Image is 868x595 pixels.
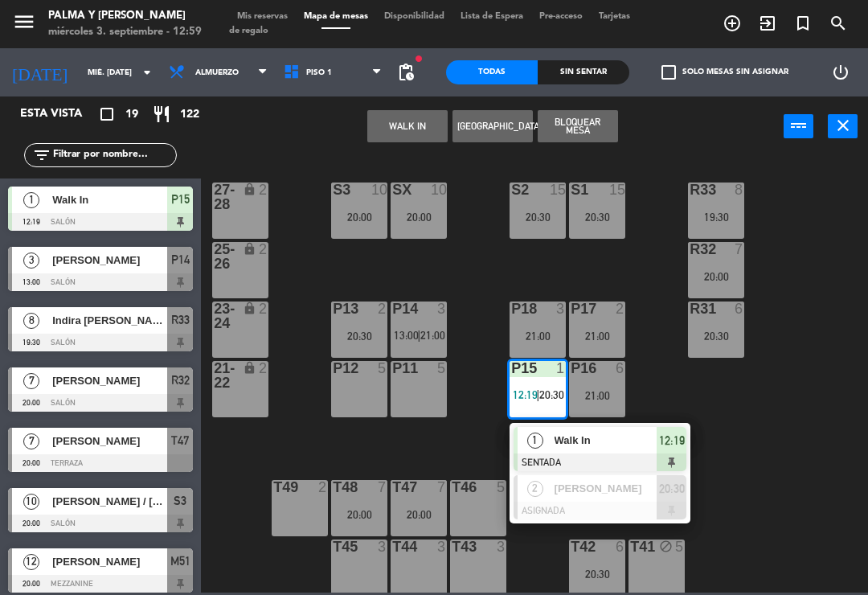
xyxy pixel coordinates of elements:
[793,14,813,33] i: turned_in_not
[690,242,690,256] div: R32
[52,372,167,389] span: [PERSON_NAME]
[259,183,268,197] div: 2
[735,242,744,256] div: 7
[392,183,393,197] div: SX
[511,302,512,316] div: P18
[414,54,424,64] span: fiber_manual_record
[392,540,393,554] div: T44
[152,105,171,124] i: restaurant
[661,65,676,80] span: check_box_outline_blank
[538,60,629,84] div: Sin sentar
[243,242,256,256] i: lock
[539,388,564,401] span: 20:30
[396,63,416,82] span: pending_actions
[48,24,202,40] div: miércoles 3. septiembre - 12:59
[833,116,853,135] i: close
[452,540,452,554] div: T43
[571,361,571,375] div: P16
[214,361,215,390] div: 21-22
[392,302,393,316] div: P14
[318,480,328,494] div: 2
[23,252,39,269] span: 3
[331,330,387,342] div: 20:30
[52,252,167,269] span: [PERSON_NAME]
[23,192,39,208] span: 1
[171,190,190,209] span: P15
[331,509,387,520] div: 20:00
[52,553,167,570] span: [PERSON_NAME]
[690,302,690,316] div: R31
[32,146,51,165] i: filter_list
[23,433,39,449] span: 7
[497,540,506,554] div: 3
[392,361,393,375] div: P11
[789,116,809,135] i: power_input
[180,105,199,124] span: 122
[556,302,566,316] div: 3
[259,361,268,375] div: 2
[23,554,39,570] span: 12
[510,330,566,342] div: 21:00
[659,540,673,553] i: block
[735,302,744,316] div: 6
[527,481,543,497] span: 2
[550,183,566,197] div: 15
[750,10,785,37] span: WALK IN
[259,302,268,316] div: 2
[616,361,625,375] div: 6
[437,480,447,494] div: 7
[452,12,531,21] span: Lista de Espera
[174,491,186,511] span: S3
[616,302,625,316] div: 2
[527,433,543,449] span: 1
[571,540,571,554] div: T42
[12,10,36,39] button: menu
[52,493,167,510] span: [PERSON_NAME] / [PERSON_NAME]
[48,8,202,24] div: Palma y [PERSON_NAME]
[371,183,387,197] div: 10
[378,480,387,494] div: 7
[609,183,625,197] div: 15
[171,250,190,269] span: P14
[171,371,190,390] span: R32
[511,183,512,197] div: S2
[243,183,256,196] i: lock
[536,388,539,401] span: |
[333,361,334,375] div: P12
[394,329,419,342] span: 13:00
[714,10,750,37] span: RESERVAR MESA
[170,552,190,571] span: M51
[758,14,777,33] i: exit_to_app
[437,540,447,554] div: 3
[125,105,138,124] span: 19
[97,105,117,124] i: crop_square
[784,114,813,138] button: power_input
[675,540,685,554] div: 5
[785,10,821,37] span: Reserva especial
[569,390,625,401] div: 21:00
[555,432,657,449] span: Walk In
[214,183,215,211] div: 27-28
[376,12,452,21] span: Disponibilidad
[171,431,189,450] span: T47
[52,433,167,449] span: [PERSON_NAME]
[735,183,744,197] div: 8
[333,540,334,554] div: T45
[333,480,334,494] div: T48
[243,302,256,315] i: lock
[452,110,533,142] button: [GEOGRAPHIC_DATA]
[392,480,393,494] div: T47
[690,183,690,197] div: R33
[273,480,274,494] div: T49
[333,302,334,316] div: P13
[431,183,447,197] div: 10
[661,65,788,80] label: Solo mesas sin asignar
[52,191,167,208] span: Walk In
[437,302,447,316] div: 3
[420,329,445,342] span: 21:00
[569,211,625,223] div: 20:30
[378,361,387,375] div: 5
[821,10,856,37] span: BUSCAR
[51,146,176,164] input: Filtrar por nombre...
[828,114,858,138] button: close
